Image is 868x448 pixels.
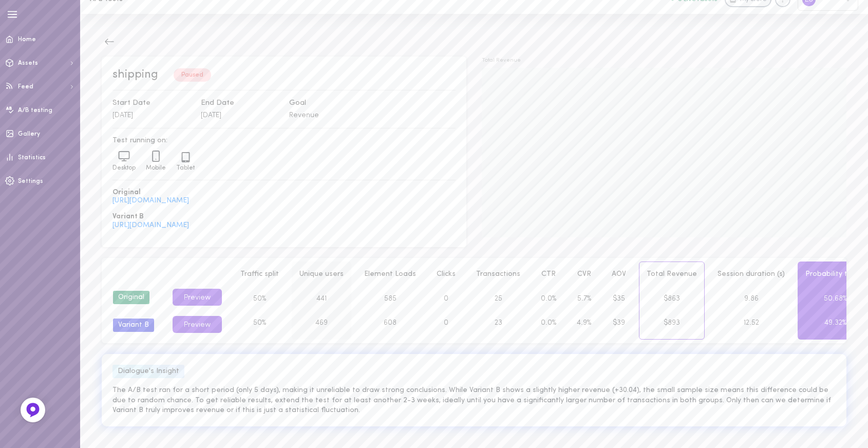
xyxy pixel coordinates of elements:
[476,270,520,278] span: Transactions
[173,316,222,333] button: Preview
[18,107,52,114] span: A/B testing
[744,295,759,303] span: 9.86
[146,165,166,171] span: Mobile
[495,319,502,327] span: 23
[289,98,367,109] span: Goal
[240,270,279,278] span: Traffic split
[112,98,191,109] span: Start Date
[112,111,133,119] span: [DATE]
[113,291,149,304] div: Original
[299,270,344,278] span: Unique users
[113,319,154,332] div: Variant B
[437,270,456,278] span: Clicks
[112,197,189,204] a: [URL][DOMAIN_NAME]
[18,36,36,43] span: Home
[482,57,846,64] span: Total Revenue
[112,69,158,81] span: shipping
[824,319,846,327] span: 49.32%
[577,319,591,327] span: 4.9%
[174,68,211,82] div: Paused
[253,319,266,327] span: 50%
[541,319,556,327] span: 0.0%
[112,212,456,222] span: Variant B
[112,365,184,378] div: Dialogue's Insight
[495,295,502,303] span: 25
[384,295,397,303] span: 585
[613,295,625,303] span: $35
[201,111,221,119] span: [DATE]
[112,221,189,229] a: [URL][DOMAIN_NAME]
[384,319,397,327] span: 608
[18,131,40,137] span: Gallery
[364,270,416,278] span: Element Loads
[613,319,625,327] span: $39
[289,111,319,119] span: Revenue
[541,270,556,278] span: CTR
[112,385,836,416] span: The A/B test ran for a short period (only 5 days), making it unreliable to draw strong conclusion...
[18,155,46,161] span: Statistics
[444,295,448,303] span: 0
[718,270,785,278] span: Session duration (s)
[315,319,328,327] span: 469
[744,319,759,327] span: 12.52
[112,188,456,198] span: Original
[316,295,327,303] span: 441
[201,98,279,109] span: End Date
[577,270,591,278] span: CVR
[647,270,697,278] span: Total Revenue
[253,295,266,303] span: 50%
[824,295,847,303] span: 50.68%
[612,270,626,278] span: AOV
[18,84,33,90] span: Feed
[18,60,38,66] span: Assets
[18,178,43,184] span: Settings
[664,295,680,303] span: $863
[541,295,556,303] span: 0.0%
[664,319,680,327] span: $893
[577,295,591,303] span: 5.7%
[805,270,865,278] span: Probability to win
[112,165,136,171] span: Desktop
[176,165,195,171] span: Tablet
[173,289,222,306] button: Preview
[25,402,41,418] img: Feedback Button
[444,319,448,327] span: 0
[112,136,456,146] span: Test running on:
